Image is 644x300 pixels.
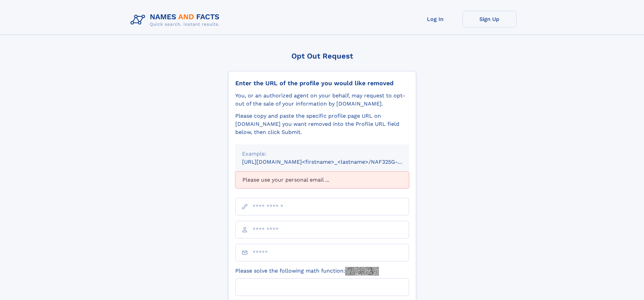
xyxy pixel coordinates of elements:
div: Example: [242,150,402,158]
a: Sign Up [462,11,517,27]
label: Please solve the following math function: [235,267,379,276]
div: Please copy and paste the specific profile page URL on [DOMAIN_NAME] you want removed into the Pr... [235,112,409,136]
div: Opt Out Request [228,52,416,60]
img: Logo Names and Facts [128,11,225,29]
a: Log In [408,11,462,27]
small: [URL][DOMAIN_NAME]<firstname>_<lastname>/NAF325G-xxxxxxxx [242,159,422,165]
div: You, or an authorized agent on your behalf, may request to opt-out of the sale of your informatio... [235,92,409,108]
div: Please use your personal email ... [235,171,409,188]
div: Enter the URL of the profile you would like removed [235,79,409,87]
